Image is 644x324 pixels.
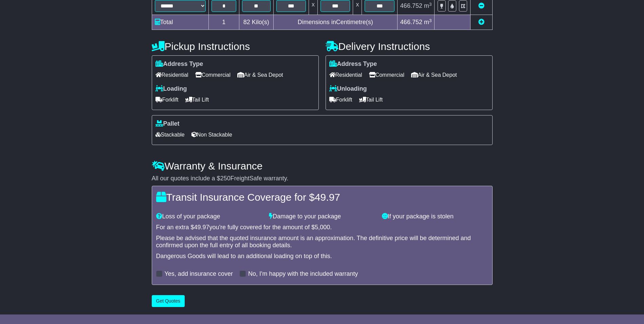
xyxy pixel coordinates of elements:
td: Total [152,15,208,30]
h4: Pickup Instructions [152,41,319,52]
span: Forklift [155,94,179,105]
span: Stackable [155,129,185,140]
span: Forklift [329,94,352,105]
label: Address Type [329,60,377,68]
div: Damage to your package [265,213,379,220]
span: Tail Lift [359,94,383,105]
span: 49.97 [315,192,340,203]
label: Pallet [155,120,180,128]
span: 466.752 [400,2,422,9]
h4: Delivery Instructions [326,41,493,52]
h4: Warranty & Insurance [152,160,493,172]
td: Dimensions in Centimetre(s) [273,15,397,30]
span: Non Stackable [191,129,232,140]
span: Commercial [195,70,231,80]
sup: 3 [429,18,432,23]
h4: Transit Insurance Coverage for $ [156,192,488,203]
span: Air & Sea Depot [411,70,457,80]
a: Remove this item [478,2,484,9]
sup: 3 [429,2,432,7]
a: Add new item [478,19,484,25]
div: Please be advised that the quoted insurance amount is an approximation. The definitive price will... [156,235,488,249]
span: Residential [155,70,188,80]
div: Dangerous Goods will lead to an additional loading on top of this. [156,253,488,260]
label: Yes, add insurance cover [165,270,233,278]
span: 49.97 [194,224,209,231]
span: Tail Lift [185,94,209,105]
td: Kilo(s) [239,15,273,30]
span: m [424,2,432,9]
span: m [424,19,432,25]
span: Commercial [369,70,404,80]
td: 1 [208,15,239,30]
div: All our quotes include a $ FreightSafe warranty. [152,175,493,182]
span: 250 [220,175,231,182]
div: For an extra $ you're fully covered for the amount of $ . [156,224,488,231]
span: 466.752 [400,19,422,25]
label: Address Type [155,60,203,68]
span: 5,000 [315,224,330,231]
label: Loading [155,85,187,93]
span: Residential [329,70,362,80]
button: Get Quotes [152,295,185,307]
span: 82 [243,19,250,25]
label: No, I'm happy with the included warranty [248,270,358,278]
div: If your package is stolen [379,213,492,220]
div: Loss of your package [153,213,266,220]
label: Unloading [329,85,367,93]
span: Air & Sea Depot [237,70,283,80]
